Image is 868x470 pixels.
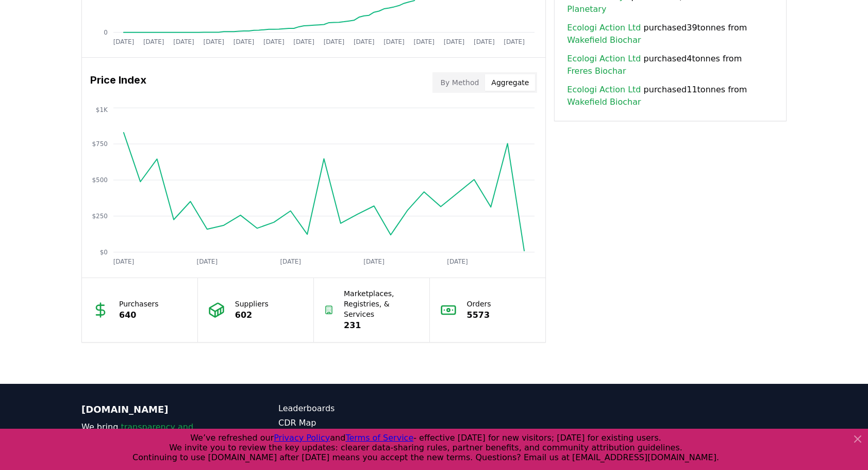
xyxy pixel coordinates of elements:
a: Wakefield Biochar [567,96,641,108]
tspan: [DATE] [233,38,255,45]
a: Planetary [567,3,606,15]
tspan: 0 [104,29,108,36]
a: Wakefield Biochar [567,34,641,46]
a: Ecologi Action Ltd [567,22,641,34]
p: Marketplaces, Registries, & Services [344,288,419,319]
a: Ecologi Action Ltd [567,53,641,65]
p: Orders [467,299,491,309]
tspan: $250 [92,213,108,220]
tspan: [DATE] [444,38,465,45]
tspan: [DATE] [383,38,405,45]
a: Ecologi Action Ltd [567,84,641,96]
tspan: [DATE] [414,38,435,45]
p: [DOMAIN_NAME] [81,402,237,417]
span: purchased 4 tonnes from [567,53,774,77]
tspan: [DATE] [113,38,135,45]
tspan: [DATE] [204,38,225,45]
tspan: [DATE] [504,38,525,45]
tspan: [DATE] [263,38,285,45]
tspan: [DATE] [364,258,385,265]
tspan: [DATE] [113,258,135,265]
tspan: [DATE] [173,38,194,45]
tspan: [DATE] [324,38,345,45]
a: CDR Map [278,417,434,429]
tspan: $1K [96,106,108,114]
p: We bring to the durable carbon removal market [81,421,237,458]
p: 640 [119,309,159,321]
button: Aggregate [485,74,535,91]
p: Purchasers [119,299,159,309]
button: By Method [435,74,486,91]
tspan: [DATE] [474,38,495,45]
p: Suppliers [235,299,269,309]
span: transparency and accountability [81,422,193,444]
tspan: [DATE] [197,258,218,265]
h3: Price Index [90,72,146,93]
tspan: [DATE] [354,38,375,45]
tspan: $500 [92,176,108,184]
tspan: [DATE] [280,258,302,265]
span: purchased 39 tonnes from [567,22,774,46]
tspan: $0 [100,249,108,256]
tspan: [DATE] [447,258,469,265]
a: Leaderboards [278,402,434,415]
p: 5573 [467,309,491,321]
p: 231 [344,319,419,332]
tspan: [DATE] [294,38,315,45]
p: 602 [235,309,269,321]
tspan: [DATE] [143,38,164,45]
span: purchased 11 tonnes from [567,84,774,108]
tspan: $750 [92,140,108,148]
a: Freres Biochar [567,65,626,77]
